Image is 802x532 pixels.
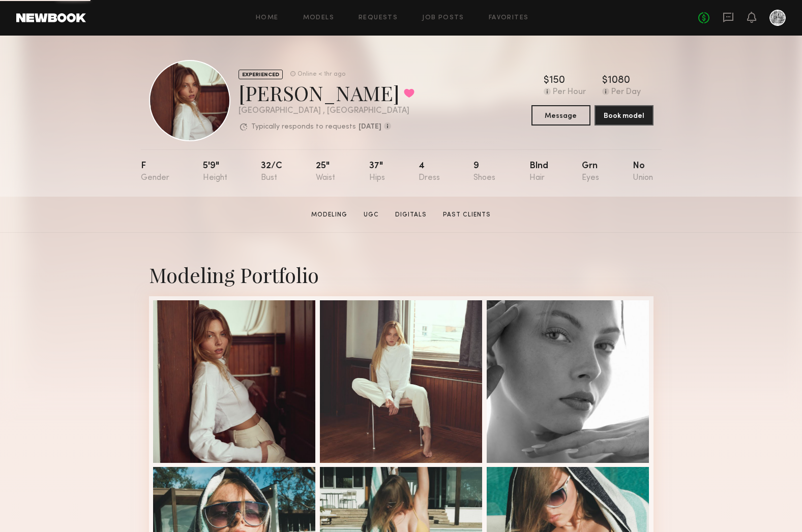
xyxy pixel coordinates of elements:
[602,76,608,86] div: $
[251,123,356,131] p: Typically responds to requests
[544,76,549,86] div: $
[261,162,282,182] div: 32/c
[303,15,334,21] a: Models
[531,105,590,126] button: Message
[549,76,565,86] div: 150
[595,105,654,126] button: Book model
[422,15,464,21] a: Job Posts
[369,162,385,182] div: 37"
[359,15,398,21] a: Requests
[553,88,586,97] div: Per Hour
[391,210,431,220] a: Digitals
[298,71,345,78] div: Online < 1hr ago
[473,162,495,182] div: 9
[239,79,414,106] div: [PERSON_NAME]
[141,162,169,182] div: F
[489,15,529,21] a: Favorites
[611,88,641,97] div: Per Day
[149,261,654,288] div: Modeling Portfolio
[419,162,440,182] div: 4
[203,162,227,182] div: 5'9"
[256,15,279,21] a: Home
[582,162,599,182] div: Grn
[316,162,335,182] div: 25"
[633,162,653,182] div: No
[239,107,414,115] div: [GEOGRAPHIC_DATA] , [GEOGRAPHIC_DATA]
[608,76,630,86] div: 1080
[359,123,381,131] b: [DATE]
[360,210,383,220] a: UGC
[239,70,283,79] div: EXPERIENCED
[529,162,548,182] div: Blnd
[439,210,495,220] a: Past Clients
[307,210,351,220] a: Modeling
